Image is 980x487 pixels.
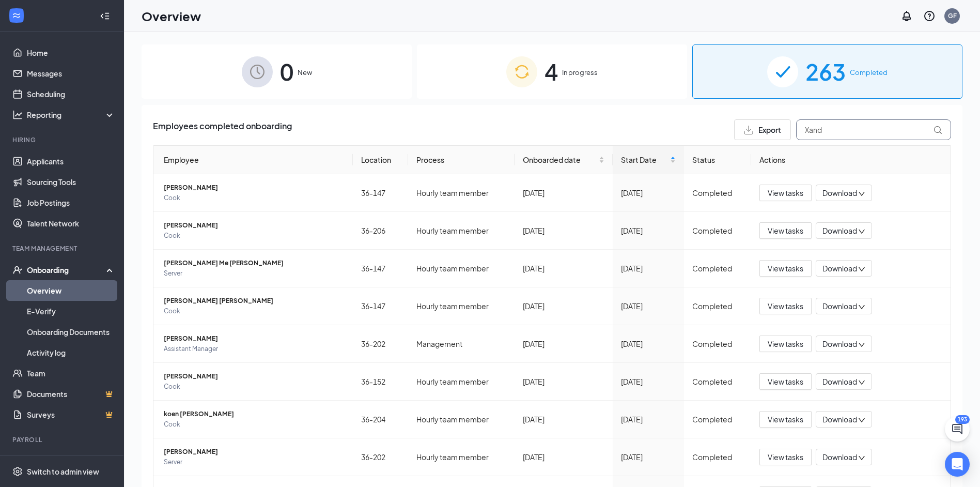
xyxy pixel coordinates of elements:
[759,260,812,277] button: View tasks
[164,193,345,203] span: Cook
[353,250,408,287] td: 36-147
[164,382,345,392] span: Cook
[768,187,803,199] span: View tasks
[27,63,115,84] a: Messages
[523,154,597,165] span: Onboarded date
[692,263,743,274] div: Completed
[822,188,857,199] span: Download
[621,376,676,387] div: [DATE]
[768,338,803,349] span: View tasks
[621,414,676,425] div: [DATE]
[164,296,345,306] span: [PERSON_NAME] [PERSON_NAME]
[523,225,604,236] div: [DATE]
[562,67,598,78] span: In progress
[951,423,963,435] svg: ChatActive
[408,287,514,325] td: Hourly team member
[12,435,113,444] div: Payroll
[621,451,676,463] div: [DATE]
[621,300,676,312] div: [DATE]
[523,187,604,199] div: [DATE]
[27,363,115,384] a: Team
[858,454,865,462] span: down
[796,119,951,140] input: Search by Name, Job Posting, or Process
[27,84,115,104] a: Scheduling
[164,447,345,457] span: [PERSON_NAME]
[759,411,812,428] button: View tasks
[822,414,857,425] span: Download
[27,192,115,213] a: Job Postings
[164,333,345,344] span: [PERSON_NAME]
[858,341,865,348] span: down
[822,339,857,349] span: Download
[734,119,791,140] button: Export
[12,265,23,275] svg: UserCheck
[768,376,803,387] span: View tasks
[27,301,115,322] a: E-Verify
[523,451,604,463] div: [DATE]
[692,225,743,236] div: Completed
[164,258,345,268] span: [PERSON_NAME] Me [PERSON_NAME]
[768,263,803,274] span: View tasks
[948,11,957,20] div: GF
[353,325,408,363] td: 36-202
[858,266,865,273] span: down
[27,280,115,301] a: Overview
[408,250,514,287] td: Hourly team member
[822,225,857,236] span: Download
[12,135,113,144] div: Hiring
[142,7,201,25] h1: Overview
[353,212,408,250] td: 36-206
[164,220,345,231] span: [PERSON_NAME]
[822,452,857,463] span: Download
[27,384,115,404] a: DocumentsCrown
[692,376,743,387] div: Completed
[621,225,676,236] div: [DATE]
[858,417,865,424] span: down
[759,222,812,239] button: View tasks
[353,438,408,476] td: 36-202
[692,187,743,199] div: Completed
[759,336,812,352] button: View tasks
[822,263,857,274] span: Download
[164,419,345,430] span: Cook
[515,146,613,174] th: Onboarded date
[27,322,115,342] a: Onboarding Documents
[692,338,743,349] div: Completed
[353,146,408,174] th: Location
[545,54,558,89] span: 4
[408,174,514,212] td: Hourly team member
[768,451,803,463] span: View tasks
[900,10,913,22] svg: Notifications
[27,172,115,192] a: Sourcing Tools
[692,451,743,463] div: Completed
[621,338,676,349] div: [DATE]
[822,301,857,312] span: Download
[164,231,345,241] span: Cook
[408,401,514,438] td: Hourly team member
[759,449,812,465] button: View tasks
[684,146,751,174] th: Status
[751,146,951,174] th: Actions
[858,228,865,235] span: down
[768,414,803,425] span: View tasks
[164,268,345,279] span: Server
[164,344,345,354] span: Assistant Manager
[408,438,514,476] td: Hourly team member
[692,414,743,425] div: Completed
[692,300,743,312] div: Completed
[858,379,865,386] span: down
[408,363,514,401] td: Hourly team member
[27,213,115,234] a: Talent Network
[164,306,345,316] span: Cook
[945,417,970,442] button: ChatActive
[759,373,812,390] button: View tasks
[850,67,888,78] span: Completed
[100,11,110,21] svg: Collapse
[923,10,936,22] svg: QuestionInfo
[11,10,22,21] svg: WorkstreamLogo
[27,110,116,120] div: Reporting
[621,263,676,274] div: [DATE]
[523,376,604,387] div: [DATE]
[523,300,604,312] div: [DATE]
[408,146,514,174] th: Process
